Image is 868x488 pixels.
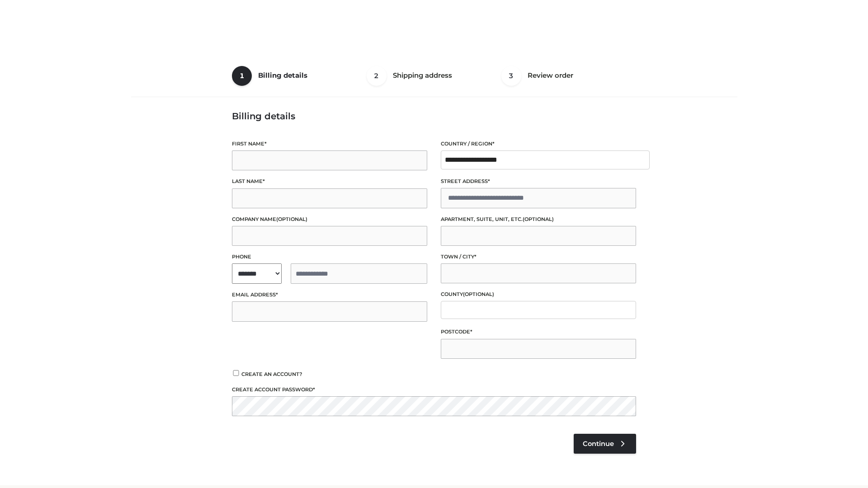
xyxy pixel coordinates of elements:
span: Shipping address [393,71,452,80]
label: County [441,290,636,299]
span: 3 [501,66,521,86]
span: 1 [232,66,252,86]
input: Create an account? [232,370,240,376]
span: 2 [367,66,387,86]
label: Last name [232,177,427,186]
span: (optional) [276,216,307,222]
label: Country / Region [441,140,636,148]
span: Review order [528,71,573,80]
h3: Billing details [232,111,636,122]
label: Company name [232,215,427,224]
label: Apartment, suite, unit, etc. [441,215,636,224]
span: (optional) [523,216,554,222]
label: Town / City [441,253,636,261]
label: Create account password [232,385,636,394]
label: Email address [232,291,427,299]
span: Continue [583,440,614,448]
span: Create an account? [241,371,302,377]
span: Billing details [258,71,307,80]
label: Street address [441,177,636,186]
label: Postcode [441,328,636,336]
label: Phone [232,253,427,261]
label: First name [232,140,427,148]
a: Continue [574,434,636,454]
span: (optional) [463,291,494,297]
